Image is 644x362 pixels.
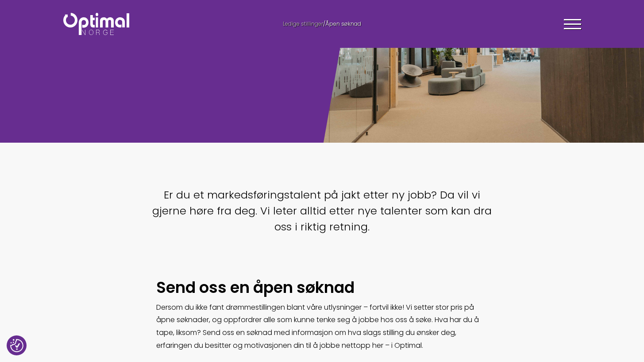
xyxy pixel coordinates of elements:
p: Dersom du ikke fant drømmestillingen blant våre utlysninger – fortvil ikke! Vi setter stor pris p... [156,301,488,352]
img: Revisit consent button [10,339,23,352]
img: Optimal Norge [63,13,129,35]
button: Samtykkepreferanser [10,339,23,352]
a: Ledige stillinger [283,20,323,27]
span: Åpen søknad [325,20,361,27]
p: Er du et markedsføringstalent på jakt etter ny jobb? Da vil vi gjerne høre fra deg. Vi leter allt... [147,187,497,235]
h2: Send oss en åpen søknad [156,277,488,298]
div: / [240,20,404,28]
